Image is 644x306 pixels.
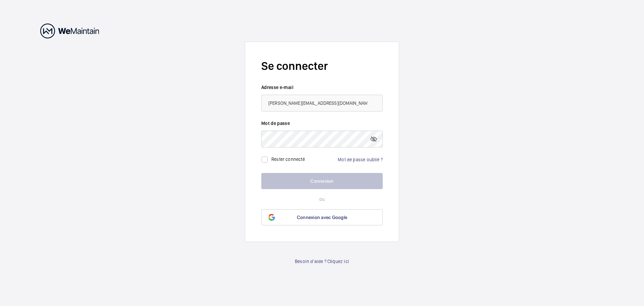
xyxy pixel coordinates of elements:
input: Votre adresse e-mail [261,95,383,112]
h2: Se connecter [261,58,383,74]
label: Rester connecté [271,156,305,162]
span: Connexion avec Google [297,215,347,220]
label: Mot de passe [261,120,383,127]
a: Besoin d'aide ? Cliquez ici [295,258,349,265]
button: Connexion [261,173,383,189]
p: ou [261,196,383,203]
a: Mot de passe oublié ? [338,157,383,162]
label: Adresse e-mail [261,84,383,91]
